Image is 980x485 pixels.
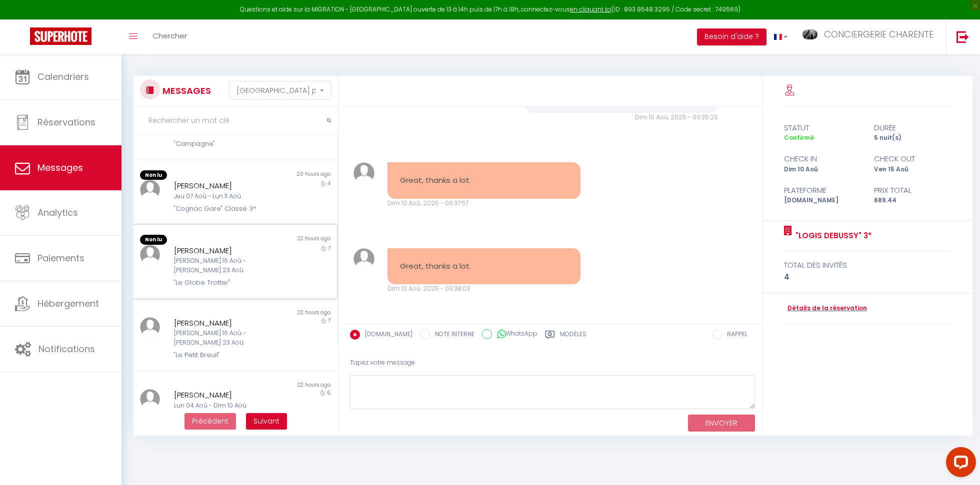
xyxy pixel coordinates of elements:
[777,184,867,196] div: Plateforme
[777,122,867,134] div: statut
[525,113,717,122] div: Dim 10 Aoû. 2025 - 09:35:23
[174,139,279,149] div: "Campagne"
[777,153,867,165] div: check in
[235,381,336,389] div: 22 hours ago
[387,199,580,208] div: Dim 10 Aoû. 2025 - 09:37:57
[867,196,958,205] div: 689.44
[722,330,747,341] label: RAPPEL
[400,261,567,272] pre: Great, thanks a lot.
[353,162,374,183] img: ...
[140,245,160,265] img: ...
[784,271,952,283] div: 4
[867,133,958,143] div: 5 nuit(s)
[784,259,952,271] div: total des invités
[867,122,958,134] div: durée
[140,317,160,337] img: ...
[174,256,279,275] div: [PERSON_NAME] 16 Aoû - [PERSON_NAME] 23 Aoû
[792,230,872,242] a: "Logis Debussy" 3*
[37,161,83,174] span: Messages
[235,309,336,317] div: 22 hours ago
[174,389,279,401] div: [PERSON_NAME]
[867,165,958,174] div: Ven 15 Aoû
[37,297,99,310] span: Hébergement
[192,416,228,426] span: Précédent
[353,248,374,269] img: ...
[140,180,160,200] img: ...
[145,19,194,54] a: Chercher
[160,79,211,102] h3: MESSAGES
[37,70,89,83] span: Calendriers
[360,330,412,341] label: [DOMAIN_NAME]
[824,28,933,40] span: CONCIERGERIE CHARENTE
[37,206,78,219] span: Analytics
[30,27,91,45] img: Super Booking
[174,180,279,192] div: [PERSON_NAME]
[560,330,586,342] label: Modèles
[235,235,336,245] div: 22 hours ago
[174,317,279,329] div: [PERSON_NAME]
[430,330,474,341] label: NOTE INTERNE
[938,443,980,485] iframe: LiveChat chat widget
[697,28,766,45] button: Besoin d'aide ?
[140,389,160,409] img: ...
[867,153,958,165] div: check out
[253,416,279,426] span: Suivant
[570,5,611,13] a: en cliquant ici
[174,278,279,288] div: "Le Globe Trotter"
[802,29,817,39] img: ...
[174,204,279,214] div: "Cognac Gare" Classé 3*
[867,184,958,196] div: Prix total
[133,107,338,135] input: Rechercher un mot clé
[688,415,755,432] button: ENVOYER
[174,192,279,201] div: Jeu 07 Aoû - Lun 11 Aoû
[328,245,330,252] span: 7
[777,165,867,174] div: Dim 10 Aoû
[174,245,279,257] div: [PERSON_NAME]
[152,30,187,41] span: Chercher
[387,284,580,294] div: Dim 10 Aoû. 2025 - 09:38:03
[784,133,814,142] span: Confirmé
[400,175,567,186] pre: Great, thanks a lot.
[174,329,279,348] div: [PERSON_NAME] 16 Aoû - [PERSON_NAME] 23 Aoû
[492,329,537,340] label: WhatsApp
[174,401,279,411] div: Lun 04 Aoû - Dim 10 Aoû
[174,350,279,360] div: "Le Petit Breuil"
[235,170,336,180] div: 20 hours ago
[350,351,755,375] div: Tapez votre message
[327,180,330,187] span: 4
[140,170,167,180] span: Non lu
[956,30,969,43] img: logout
[777,196,867,205] div: [DOMAIN_NAME]
[328,317,330,325] span: 7
[38,343,95,355] span: Notifications
[140,235,167,245] span: Non lu
[246,413,287,430] button: Next
[327,389,330,397] span: 6
[37,252,84,264] span: Paiements
[795,19,946,54] a: ... CONCIERGERIE CHARENTE
[784,304,867,313] a: Détails de la réservation
[184,413,236,430] button: Previous
[37,116,95,128] span: Réservations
